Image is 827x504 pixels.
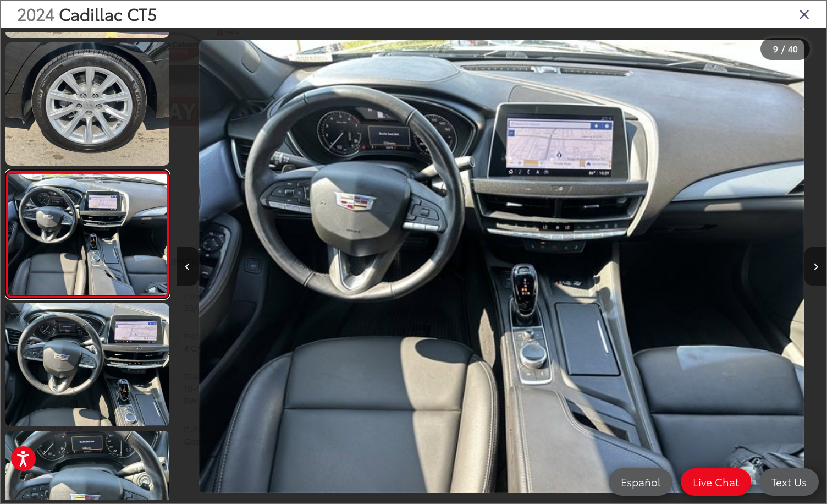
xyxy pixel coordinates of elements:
span: Español [615,475,666,489]
img: 2024 Cadillac CT5 Luxury [4,41,171,167]
span: / [780,45,786,53]
span: 2024 [17,2,54,25]
img: 2024 Cadillac CT5 Luxury [199,40,803,493]
div: 2024 Cadillac CT5 Luxury 8 [177,40,826,493]
span: Text Us [766,475,812,489]
button: Previous image [177,247,199,286]
span: Cadillac CT5 [59,2,157,25]
img: 2024 Cadillac CT5 Luxury [4,302,171,428]
span: 40 [788,42,798,54]
span: Live Chat [687,475,745,489]
a: Text Us [759,468,819,496]
img: 2024 Cadillac CT5 Luxury [7,174,168,295]
a: Live Chat [681,468,751,496]
button: Next image [804,247,826,286]
a: Español [609,468,672,496]
i: Close gallery [799,7,810,21]
span: 9 [773,42,778,54]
